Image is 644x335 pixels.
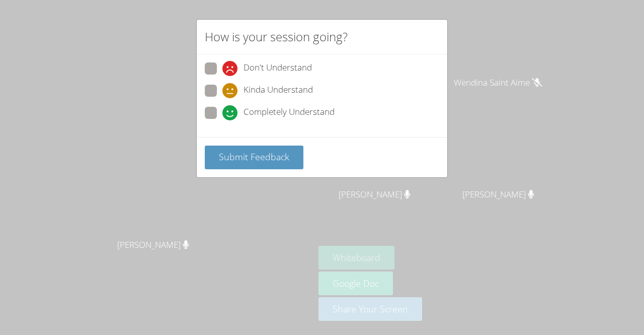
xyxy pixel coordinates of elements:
[219,151,289,163] span: Submit Feedback
[205,28,348,46] h2: How is your session going?
[244,61,312,76] span: Don't Understand
[244,105,335,120] span: Completely Understand
[205,146,303,169] button: Submit Feedback
[244,83,313,98] span: Kinda Understand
